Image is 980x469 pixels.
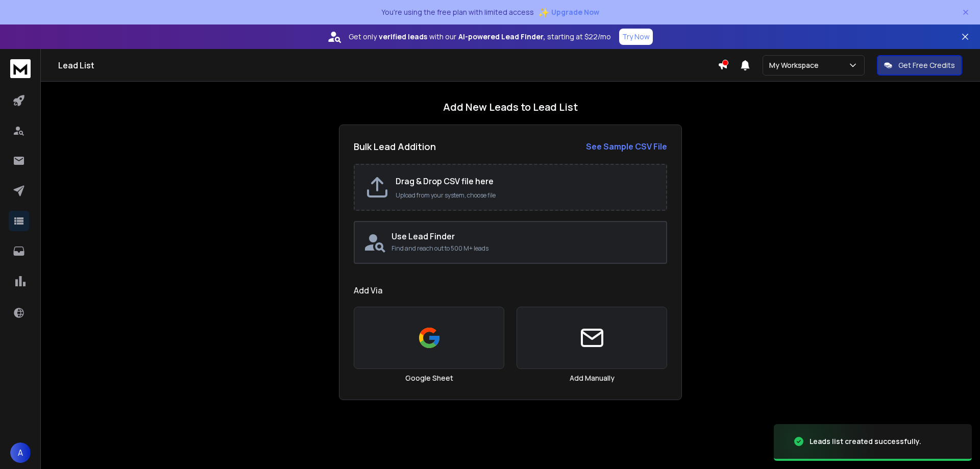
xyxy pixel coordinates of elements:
button: A [10,442,31,463]
div: Leads list created successfully. [810,436,921,447]
p: Get only with our starting at $22/mo [349,32,611,42]
a: See Sample CSV File [586,140,667,153]
h2: Bulk Lead Addition [354,139,436,154]
span: ✨ [538,5,549,19]
button: Get Free Credits [877,55,962,76]
h2: Drag & Drop CSV file here [396,175,656,187]
h2: Use Lead Finder [391,230,658,242]
p: You're using the free plan with limited access [381,7,534,17]
button: ✨Upgrade Now [538,2,599,22]
h1: Add New Leads to Lead List [443,100,578,114]
h1: Lead List [58,59,718,71]
p: Get Free Credits [898,60,955,70]
strong: AI-powered Lead Finder, [458,32,545,42]
h3: Add Manually [570,373,615,383]
p: Upload from your system, choose file [396,191,656,200]
strong: See Sample CSV File [586,141,667,152]
img: logo [10,59,31,78]
p: My Workspace [769,60,823,70]
h3: Google Sheet [405,373,453,383]
span: Upgrade Now [551,7,599,17]
h1: Add Via [354,284,667,297]
p: Find and reach out to 500 M+ leads [391,244,658,253]
button: Try Now [619,29,653,45]
p: Try Now [622,32,650,42]
strong: verified leads [379,32,427,42]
